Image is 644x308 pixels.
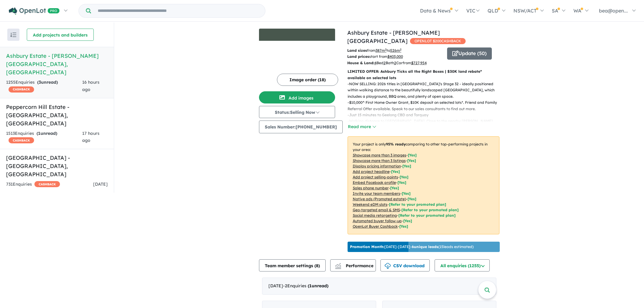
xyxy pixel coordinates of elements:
img: download icon [385,263,391,269]
u: Native ads (Promoted estate) [353,197,406,201]
p: LIMITED OFFER: Ashbury Ticks all the Right Boxes | $30K land rebate* available on selected lots [348,68,499,81]
u: Add project headline [353,169,390,174]
u: Showcase more than 3 listings [353,158,406,163]
a: Ashbury Estate - [PERSON_NAME][GEOGRAPHIC_DATA] [347,29,440,44]
u: 387 m [376,48,387,53]
sup: 2 [400,48,401,51]
span: [Yes] [403,219,412,223]
input: Try estate name, suburb, builder or developer [92,4,264,17]
span: OPENLOT $ 200 CASHBACK [410,38,466,44]
button: Sales Number:[PHONE_NUMBER] [259,121,343,133]
img: line-chart.svg [335,263,341,266]
button: Read more [348,123,376,130]
span: to [387,48,401,53]
u: Sales phone number [353,186,389,190]
span: 1 [309,283,312,289]
u: 4 [374,61,376,65]
span: [ Yes ] [402,164,411,168]
p: [DATE] - [DATE] - ( 15 leads estimated) [350,244,474,250]
u: 526 m [390,48,401,53]
u: Weekend eDM slots [353,202,387,207]
u: Automated buyer follow-up [353,219,402,223]
b: 95 % ready [386,142,406,146]
b: Land sizes [347,48,367,53]
button: All enquiries (1255) [435,259,490,271]
u: Embed Facebook profile [353,180,396,185]
div: [DATE] [262,278,496,295]
p: - Just 15 minutes to Geelong CBD and Torquay [348,112,504,118]
button: Add images [259,91,335,103]
u: OpenLot Buyer Cashback [353,224,398,229]
span: [ Yes ] [391,169,400,174]
span: [ Yes ] [397,180,406,185]
p: - NOW SELLING: 2026 titles in [GEOGRAPHIC_DATA]'s Stage 32 - ideally positioned within walking di... [348,81,504,100]
span: CASHBACK [9,137,34,143]
button: CSV download [380,259,430,271]
u: Geo-targeted email & SMS [353,208,400,212]
div: 1255 Enquir ies [6,79,82,93]
u: Invite your team members [353,191,400,196]
span: 1 [38,131,40,136]
div: 1513 Enquir ies [6,130,82,145]
span: [Refer to your promoted plan] [401,208,459,212]
button: Update (50) [447,47,492,60]
span: [ Yes ] [402,191,411,196]
strong: ( unread) [37,79,58,85]
span: Performance [336,263,373,268]
u: $ 403,000 [387,54,403,59]
p: - $10,000^ First Home Owner Grant, $10K deposit on selected lots*. Friend and Family Referral Off... [348,100,504,112]
img: bar-chart.svg [335,265,341,269]
span: [ Yes ] [390,186,399,190]
u: $ 727,954 [411,61,427,65]
u: Social media retargeting [353,213,397,218]
span: [Refer to your promoted plan] [398,213,456,218]
u: Display pricing information [353,164,401,168]
div: 731 Enquir ies [6,181,60,188]
b: Promotion Month: [350,244,384,249]
u: Add project selling-points [353,175,398,179]
span: [ Yes ] [407,158,416,163]
b: 6 unique leads [412,244,438,249]
p: - Walking distance to [GEOGRAPHIC_DATA], Close to the nearby [PERSON_NAME][GEOGRAPHIC_DATA], With... [348,118,504,137]
u: Showcase more than 3 images [353,153,406,157]
b: Land prices [347,54,369,59]
span: - 2 Enquir ies [283,283,328,289]
span: [Yes] [399,224,408,229]
p: Your project is only comparing to other top-performing projects in your area: - - - - - - - - - -... [348,136,499,234]
b: House & Land: [347,61,374,65]
button: Add projects and builders [27,29,94,41]
button: Status:Selling Now [259,106,335,118]
h5: [GEOGRAPHIC_DATA] - [GEOGRAPHIC_DATA] , [GEOGRAPHIC_DATA] [6,154,108,178]
span: [Refer to your promoted plan] [389,202,446,207]
u: 2 [394,61,396,65]
strong: ( unread) [308,283,328,289]
span: bea@open... [599,8,628,14]
strong: ( unread) [37,131,57,136]
span: [ Yes ] [408,153,417,157]
h5: Ashbury Estate - [PERSON_NAME][GEOGRAPHIC_DATA] , [GEOGRAPHIC_DATA] [6,52,108,76]
span: CASHBACK [34,181,60,187]
span: 16 hours ago [82,79,100,92]
img: Openlot PRO Logo White [9,7,60,15]
sup: 2 [385,48,387,51]
button: Performance [330,259,376,271]
span: 3 [39,79,41,85]
span: [DATE] [93,181,108,187]
p: Bed Bath Car from [347,60,443,66]
span: CASHBACK [9,86,34,93]
span: 17 hours ago [82,131,100,143]
span: [Yes] [408,197,416,201]
h5: Peppercorn Hill Estate - [GEOGRAPHIC_DATA] , [GEOGRAPHIC_DATA] [6,103,108,128]
span: [ Yes ] [400,175,408,179]
p: from [347,47,443,54]
u: 2 [383,61,386,65]
img: sort.svg [10,33,16,37]
p: start from [347,54,443,60]
button: Image order (18) [277,74,338,86]
span: 8 [316,263,318,268]
button: Team member settings (8) [259,259,326,271]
